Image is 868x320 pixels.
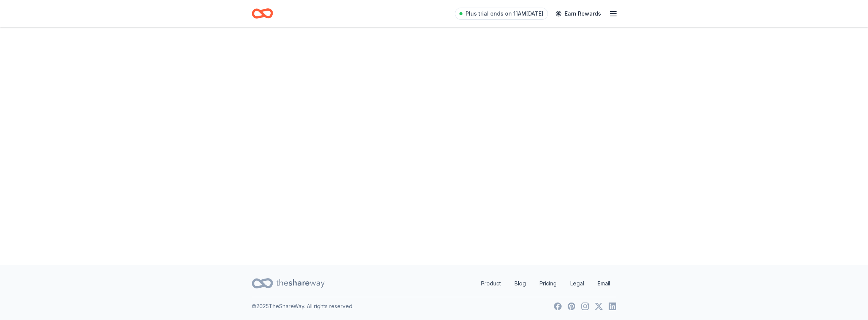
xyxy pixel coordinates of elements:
a: Pricing [533,276,563,291]
a: Plus trial ends on 11AM[DATE] [455,8,548,20]
p: © 2025 TheShareWay. All rights reserved. [252,302,354,311]
a: Earn Rewards [551,7,606,21]
nav: quick links [475,276,616,291]
a: Email [592,276,616,291]
a: Legal [564,276,590,291]
a: Product [475,276,507,291]
a: Home [252,5,273,22]
a: Blog [508,276,532,291]
span: Plus trial ends on 11AM[DATE] [466,9,543,18]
